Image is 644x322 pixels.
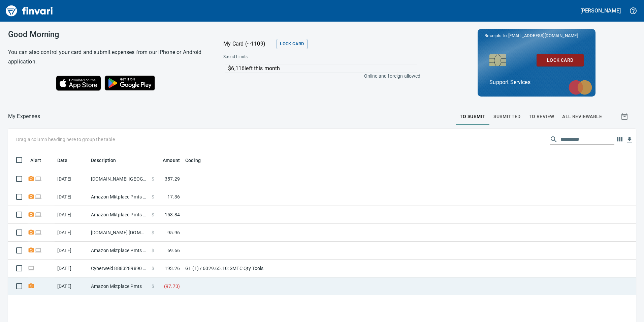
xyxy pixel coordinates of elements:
[91,156,116,164] span: Description
[280,40,304,48] span: Lock Card
[484,32,589,39] p: Receipts to:
[56,76,101,91] img: Download on the App Store
[152,193,154,200] span: $
[8,112,40,120] p: My Expenses
[55,242,88,260] td: [DATE]
[562,112,602,121] span: All Reviewable
[35,177,42,181] span: Online transaction
[8,30,206,39] h3: Good Morning
[614,108,636,125] button: Show transactions within a particular date range
[579,5,622,16] button: [PERSON_NAME]
[167,247,180,254] span: 69.66
[185,156,201,164] span: Coding
[30,156,41,164] span: Alert
[88,260,149,277] td: Cyberweld 8883289890 [GEOGRAPHIC_DATA]
[163,156,180,164] span: Amount
[580,7,621,14] h5: [PERSON_NAME]
[218,73,420,79] p: Online and foreign allowed
[30,156,50,164] span: Alert
[28,284,35,288] span: Receipt Required
[88,224,149,242] td: [DOMAIN_NAME] [DOMAIN_NAME][URL] WA
[35,212,42,217] span: Online transaction
[57,156,68,164] span: Date
[542,56,578,64] span: Lock Card
[55,206,88,224] td: [DATE]
[88,170,149,188] td: [DOMAIN_NAME] [GEOGRAPHIC_DATA]
[167,229,180,236] span: 95.96
[28,248,35,252] span: Receipt Required
[508,32,578,39] span: [EMAIL_ADDRESS][DOMAIN_NAME]
[28,212,35,217] span: Receipt Required
[88,188,149,206] td: Amazon Mktplace Pmts [DOMAIN_NAME][URL] WA
[8,112,40,120] nav: breadcrumb
[35,230,42,235] span: Online transaction
[55,277,88,295] td: [DATE]
[55,260,88,277] td: [DATE]
[493,112,521,121] span: Submitted
[183,260,351,277] td: GL (1) / 6029.65.10: SMTC Qty Tools
[152,229,154,236] span: $
[152,265,154,272] span: $
[28,194,35,199] span: Receipt Required
[164,283,180,290] span: ( 97.73 )
[16,136,115,143] p: Drag a column heading here to group the table
[28,266,35,270] span: Online transaction
[101,72,159,94] img: Get it on Google Play
[185,156,210,164] span: Coding
[28,230,35,235] span: Receipt Required
[152,283,154,290] span: $
[167,193,180,200] span: 17.36
[614,134,624,144] button: Choose columns to display
[223,40,274,48] p: My Card (···1109)
[28,177,35,181] span: Receipt Required
[55,224,88,242] td: [DATE]
[565,77,595,98] img: mastercard.svg
[529,112,554,121] span: To Review
[35,248,42,252] span: Online transaction
[152,211,154,218] span: $
[8,48,206,66] h6: You can also control your card and submit expenses from our iPhone or Android application.
[489,78,584,86] p: Support Services
[55,188,88,206] td: [DATE]
[277,39,307,49] button: Lock Card
[91,156,125,164] span: Description
[152,176,154,182] span: $
[55,170,88,188] td: [DATE]
[537,54,584,66] button: Lock Card
[165,265,180,272] span: 193.26
[152,247,154,254] span: $
[460,112,486,121] span: To Submit
[165,211,180,218] span: 153.84
[165,176,180,182] span: 357.29
[154,156,180,164] span: Amount
[88,206,149,224] td: Amazon Mktplace Pmts [DOMAIN_NAME][URL] WA
[57,156,76,164] span: Date
[88,242,149,260] td: Amazon Mktplace Pmts [DOMAIN_NAME][URL] WA
[624,135,635,145] button: Download table
[223,54,333,60] span: Spend Limits
[228,64,417,73] p: $6,116 left this month
[4,3,55,19] img: Finvari
[88,277,149,295] td: Amazon Mktplace Pmts
[35,194,42,199] span: Online transaction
